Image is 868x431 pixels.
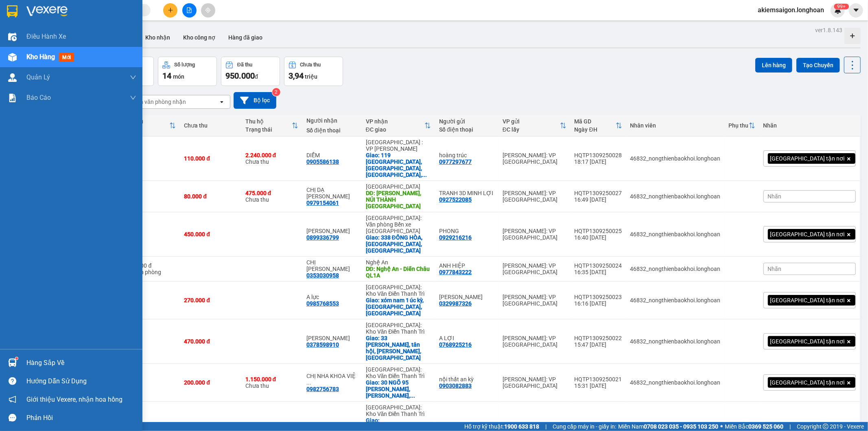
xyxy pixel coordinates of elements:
div: Hàng sắp về [26,357,136,369]
div: HQTP1309250027 [575,190,622,196]
span: down [130,95,136,101]
div: Giao: 33 nhuệ giang, tân hội, đan phượng, hà nội [366,335,431,361]
th: Toggle SortBy [571,115,626,136]
div: 80.000 đ [184,193,237,200]
span: ⚪️ [720,425,723,428]
div: Ngày ĐH [575,126,616,133]
span: ... [306,379,311,386]
div: Tại văn phòng [126,269,176,275]
div: DĐ: CHU LAI, NÚI THÀNH QUẢNG NAM QL1A [366,190,431,209]
div: 0982756783 [306,386,339,392]
div: A lực [306,294,358,300]
div: 450.000 đ [184,231,237,237]
div: 46832_nongthienbaokhoi.longhoan [630,266,721,272]
div: Số điện thoại [306,127,358,134]
div: 18:17 [DATE] [575,158,622,165]
div: [PERSON_NAME]: VP [GEOGRAPHIC_DATA] [503,152,566,165]
div: 0903082883 [439,383,472,389]
div: 16:35 [DATE] [575,269,622,275]
div: 0929216216 [439,234,472,241]
span: Báo cáo [26,92,51,103]
span: triệu [305,73,317,80]
div: 330.000 đ [126,262,176,269]
span: món [173,73,184,80]
div: HQTP1309250023 [575,294,622,300]
div: [GEOGRAPHIC_DATA] : VP [PERSON_NAME] [366,139,431,152]
div: Đã thu [237,62,252,68]
div: 46832_nongthienbaokhoi.longhoan [630,155,721,162]
button: Kho công nợ [177,28,222,47]
span: Nhãn [768,266,782,272]
div: A LỢI [439,335,494,341]
div: 0985768553 [306,300,339,307]
span: file-add [186,7,192,13]
span: đ [255,73,258,80]
button: Đã thu950.000đ [221,57,280,86]
div: [GEOGRAPHIC_DATA]: Kho Văn Điển Thanh Trì [366,404,431,417]
div: Chưa thu [184,122,237,129]
div: DĐ: Nghệ An - Diễn Châu QL1A [366,266,431,279]
div: CHỊ DẠ THẢO [306,187,358,200]
span: Cung cấp máy in - giấy in: [553,422,616,431]
div: VP nhận [366,118,425,125]
div: [GEOGRAPHIC_DATA]: Kho Văn Điển Thanh Trì [366,284,431,297]
div: 16:40 [DATE] [575,234,622,241]
div: Tạo kho hàng mới [844,28,861,44]
div: ĐC lấy [503,126,560,133]
div: 46832_nongthienbaokhoi.longhoan [630,379,721,386]
button: aim [201,3,215,18]
div: 0927522085 [439,196,472,203]
div: Phản hồi [26,412,136,424]
div: DIỄM [306,152,358,158]
div: 0977843222 [439,269,472,275]
div: Trạng thái [245,126,292,133]
div: 0977297677 [439,158,472,165]
div: 0979154061 [306,200,339,206]
img: warehouse-icon [8,73,17,82]
span: [GEOGRAPHIC_DATA] tận nơi [770,379,845,386]
img: warehouse-icon [8,53,17,62]
button: caret-down [849,3,863,18]
div: [PERSON_NAME]: VP [GEOGRAPHIC_DATA] [503,190,566,203]
div: Nghệ An [366,259,431,266]
img: icon-new-feature [834,7,842,14]
div: 46832_nongthienbaokhoi.longhoan [630,231,721,237]
button: Hàng đã giao [222,28,269,47]
span: notification [9,396,16,403]
div: CHỊ NGÂN [306,259,358,272]
svg: open [219,99,225,105]
div: HQTP1309250024 [575,262,622,269]
div: 0905586138 [306,158,339,165]
div: [GEOGRAPHIC_DATA] [366,183,431,190]
span: ... [422,172,427,178]
strong: 0369 525 060 [748,423,783,430]
span: Điều hành xe [26,31,66,42]
span: [GEOGRAPHIC_DATA] tận nơi [770,155,845,162]
span: Nhãn [768,193,782,200]
div: HTTT [126,126,170,133]
div: ĐC giao [366,126,425,133]
span: Giới thiệu Vexere, nhận hoa hồng [26,394,122,405]
div: HQTP1309250021 [575,376,622,383]
sup: 371 [834,4,849,9]
div: 16:49 [DATE] [575,196,622,203]
div: 0329987326 [439,300,472,307]
div: 46832_nongthienbaokhoi.longhoan [630,338,721,345]
div: 0899336799 [306,234,339,241]
button: Kho nhận [139,28,177,47]
div: HQTP1309250022 [575,335,622,341]
span: | [545,422,547,431]
span: aim [205,7,211,13]
sup: 2 [272,88,280,96]
div: [GEOGRAPHIC_DATA]: Kho Văn Điển Thanh Trì [366,366,431,379]
div: Giao: 338 ĐỒNG HÒA, KIẾN AN, HẢI PHÒNG [366,234,431,254]
span: down [130,74,136,81]
div: Số lượng [174,62,195,68]
span: caret-down [853,7,860,14]
strong: 1900 633 818 [504,423,539,430]
div: 270.000 đ [184,297,237,303]
span: 14 [162,71,171,81]
span: [GEOGRAPHIC_DATA] tận nơi [770,297,845,304]
th: Toggle SortBy [725,115,759,136]
span: [GEOGRAPHIC_DATA] tận nơi [770,338,845,345]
